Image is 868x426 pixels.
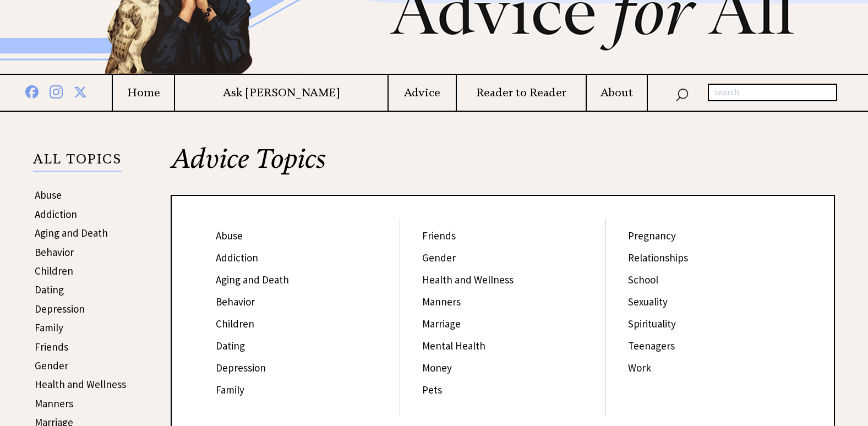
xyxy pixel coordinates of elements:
img: facebook%20blue.png [25,83,39,99]
a: Behavior [35,245,74,259]
input: search [708,84,837,101]
a: Gender [422,251,456,264]
a: Abuse [216,229,243,242]
a: Friends [35,340,68,353]
a: Health and Wellness [422,273,514,286]
a: Work [628,361,651,374]
img: search_nav.png [675,86,689,102]
a: Advice [389,86,455,100]
a: Friends [422,229,456,242]
a: Manners [35,397,73,410]
a: Aging and Death [216,273,289,286]
a: Sexuality [628,295,668,308]
img: instagram%20blue.png [50,83,63,99]
a: Depression [35,302,85,315]
a: Marriage [422,317,461,330]
a: Teenagers [628,339,675,352]
a: Mental Health [422,339,485,352]
a: Spirituality [628,317,676,330]
a: Home [113,86,174,100]
a: Money [422,361,452,374]
a: Pregnancy [628,229,676,242]
a: Addiction [35,207,77,221]
a: Family [35,321,63,334]
h2: Advice Topics [171,145,835,195]
img: x%20blue.png [74,84,87,99]
p: ALL TOPICS [33,153,122,172]
a: Gender [35,359,68,372]
a: Behavior [216,295,255,308]
a: Abuse [35,188,62,201]
a: Children [35,264,73,277]
a: Health and Wellness [35,378,126,391]
a: Addiction [216,251,258,264]
a: Ask [PERSON_NAME] [175,86,387,100]
a: Family [216,383,244,396]
a: Dating [216,339,245,352]
a: Dating [35,283,64,296]
a: School [628,273,658,286]
a: Manners [422,295,461,308]
a: About [587,86,647,100]
a: Relationships [628,251,688,264]
a: Children [216,317,254,330]
a: Pets [422,383,442,396]
a: Reader to Reader [457,86,586,100]
a: Aging and Death [35,226,108,239]
a: Depression [216,361,266,374]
